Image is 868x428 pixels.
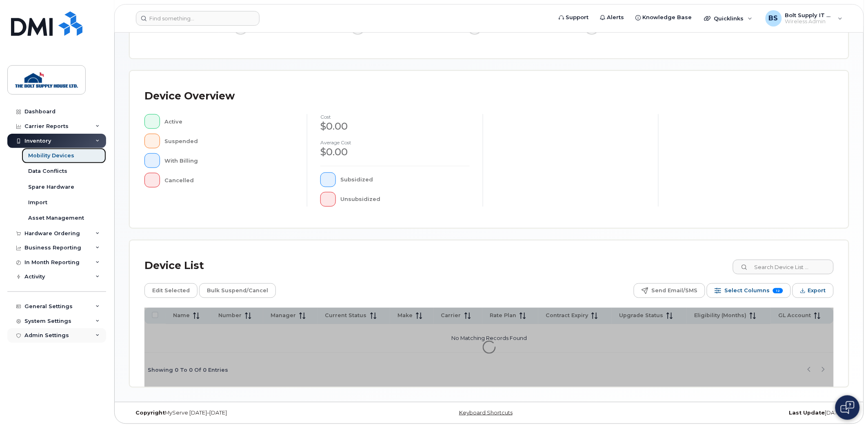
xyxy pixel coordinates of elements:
h4: cost [320,114,469,119]
span: Quicklinks [714,15,744,22]
div: Subsidized [341,172,470,187]
span: Wireless Admin [785,18,834,25]
div: Suspended [165,134,294,148]
div: Bolt Supply IT Support [760,10,848,26]
div: Unsubsidized [341,192,470,207]
button: Bulk Suspend/Cancel [199,283,276,298]
a: Alerts [595,9,630,26]
img: Open chat [841,401,855,414]
div: $0.00 [320,145,469,159]
span: BS [769,13,778,23]
span: Edit Selected [152,285,190,297]
h4: Average cost [320,140,469,145]
span: Alerts [607,13,624,22]
button: Edit Selected [144,283,198,298]
div: Device List [144,255,204,276]
a: Knowledge Base [630,9,698,26]
span: Export [808,285,826,297]
button: Send Email/SMS [634,283,705,298]
a: Keyboard Shortcuts [459,410,513,416]
span: Support [566,13,589,22]
span: Knowledge Base [643,13,692,22]
div: MyServe [DATE]–[DATE] [129,410,369,416]
span: Select Columns [724,285,770,297]
div: $0.00 [320,119,469,133]
span: Bolt Supply IT Support [785,12,834,18]
strong: Copyright [135,410,165,416]
span: 12 [773,288,783,293]
span: Bulk Suspend/Cancel [207,285,268,297]
button: Export [793,283,834,298]
a: Support [553,9,595,26]
button: Select Columns 12 [707,283,791,298]
input: Find something... [136,11,260,26]
div: With Billing [165,153,294,168]
strong: Last Update [789,410,825,416]
div: Device Overview [144,86,235,107]
div: Quicklinks [699,10,758,26]
div: [DATE] [609,410,849,416]
div: Active [165,114,294,129]
span: Send Email/SMS [651,285,697,297]
input: Search Device List ... [733,260,834,274]
div: Cancelled [165,173,294,188]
